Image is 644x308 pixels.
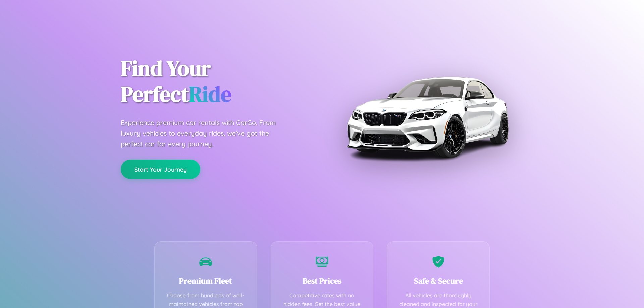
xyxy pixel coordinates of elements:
[189,79,231,109] span: Ride
[281,275,363,286] h3: Best Prices
[165,275,247,286] h3: Premium Fleet
[397,275,479,286] h3: Safe & Secure
[121,160,200,179] button: Start Your Journey
[121,56,312,107] h1: Find Your Perfect
[344,34,512,201] img: Premium BMW car rental vehicle
[121,117,288,149] p: Experience premium car rentals with CarGo. From luxury vehicles to everyday rides, we've got the ...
